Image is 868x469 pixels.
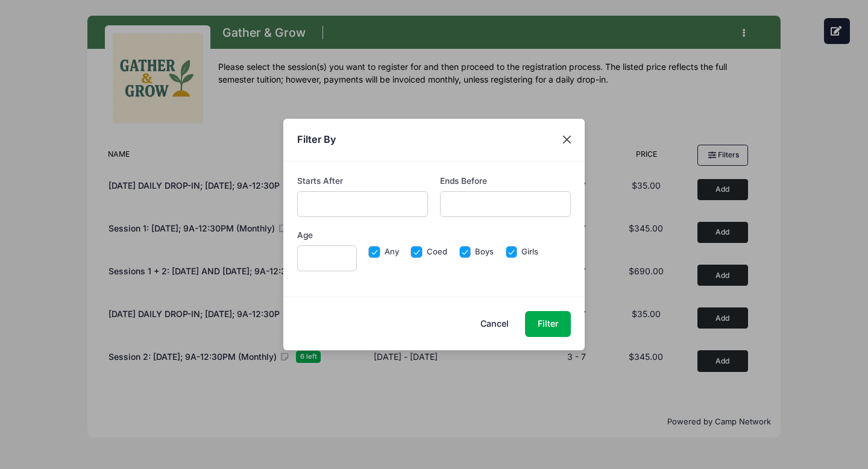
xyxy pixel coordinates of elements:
[521,246,538,258] label: Girls
[385,246,399,258] label: Any
[297,132,336,146] h4: Filter By
[525,311,571,337] button: Filter
[468,311,521,337] button: Cancel
[556,129,578,151] button: Close
[475,246,494,258] label: Boys
[427,246,447,258] label: Coed
[297,175,343,187] label: Starts After
[440,175,487,187] label: Ends Before
[297,229,313,241] label: Age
